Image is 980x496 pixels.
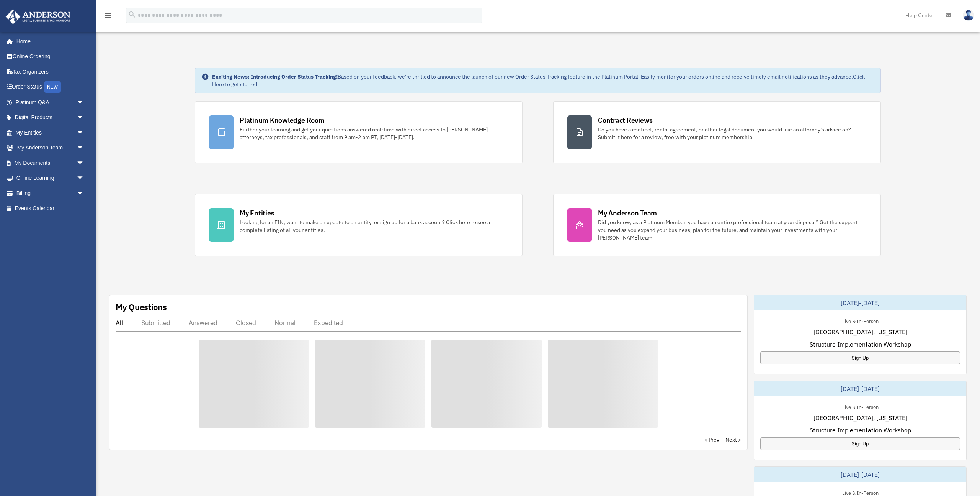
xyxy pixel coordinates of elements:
span: arrow_drop_down [77,186,92,201]
span: arrow_drop_down [77,125,92,141]
div: My Anderson Team [598,208,657,218]
span: Structure Implementation Workshop [810,425,911,435]
div: [DATE]-[DATE] [754,381,966,396]
div: Answered [189,319,217,327]
i: menu [103,11,113,20]
a: Events Calendar [5,201,96,216]
div: Do you have a contract, rental agreement, or other legal document you would like an attorney's ad... [598,126,867,141]
div: Further your learning and get your questions answered real-time with direct access to [PERSON_NAM... [240,126,508,141]
div: [DATE]-[DATE] [754,467,966,482]
a: Next > [725,436,741,443]
span: arrow_drop_down [77,95,92,110]
span: Structure Implementation Workshop [810,340,911,349]
div: Closed [236,319,256,327]
div: Contract Reviews [598,115,653,125]
a: Online Learningarrow_drop_down [5,171,96,186]
a: My Anderson Team Did you know, as a Platinum Member, you have an entire professional team at your... [553,194,881,256]
span: arrow_drop_down [77,155,92,171]
span: arrow_drop_down [77,171,92,186]
img: User Pic [963,10,974,21]
div: NEW [44,81,61,93]
a: Platinum Q&Aarrow_drop_down [5,95,96,110]
a: Billingarrow_drop_down [5,186,96,201]
img: Anderson Advisors Platinum Portal [3,9,73,24]
a: Platinum Knowledge Room Further your learning and get your questions answered real-time with dire... [195,101,523,163]
a: Tax Organizers [5,64,96,79]
strong: Exciting News: Introducing Order Status Tracking! [212,73,338,80]
i: search [128,10,136,19]
a: My Entities Looking for an EIN, want to make an update to an entity, or sign up for a bank accoun... [195,194,523,256]
a: Click Here to get started! [212,73,865,88]
div: Expedited [314,319,343,327]
a: < Prev [704,436,719,443]
div: Did you know, as a Platinum Member, you have an entire professional team at your disposal? Get th... [598,218,867,241]
a: My Entitiesarrow_drop_down [5,125,96,140]
a: Online Ordering [5,49,96,64]
span: [GEOGRAPHIC_DATA], [US_STATE] [813,413,907,422]
a: Contract Reviews Do you have a contract, rental agreement, or other legal document you would like... [553,101,881,163]
span: arrow_drop_down [77,110,92,126]
div: Live & In-Person [836,402,885,411]
div: Submitted [141,319,170,327]
a: My Documentsarrow_drop_down [5,155,96,171]
div: Based on your feedback, we're thrilled to announce the launch of our new Order Status Tracking fe... [212,73,874,88]
div: [DATE]-[DATE] [754,295,966,310]
a: My Anderson Teamarrow_drop_down [5,140,96,156]
div: My Questions [116,301,167,313]
div: Live & In-Person [836,317,885,325]
div: Normal [274,319,296,327]
a: Digital Productsarrow_drop_down [5,110,96,125]
div: My Entities [240,208,274,218]
a: menu [103,13,113,20]
div: All [116,319,123,327]
div: Platinum Knowledge Room [240,115,325,125]
a: Sign Up [760,351,960,364]
span: arrow_drop_down [77,140,92,156]
span: [GEOGRAPHIC_DATA], [US_STATE] [813,327,907,337]
a: Sign Up [760,437,960,450]
a: Home [5,34,92,49]
a: Order StatusNEW [5,79,96,95]
div: Looking for an EIN, want to make an update to an entity, or sign up for a bank account? Click her... [240,218,508,234]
